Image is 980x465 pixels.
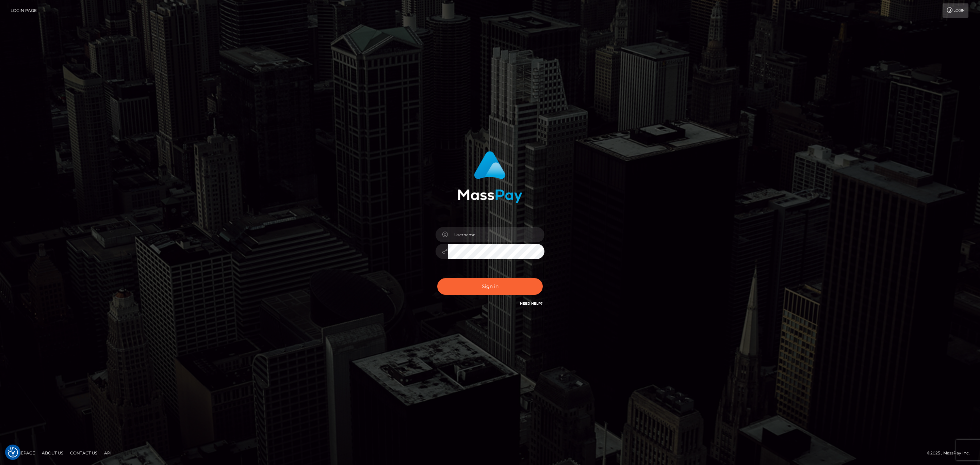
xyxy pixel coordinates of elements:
[101,448,114,458] a: API
[448,227,544,242] input: Username...
[8,447,18,458] button: Consent Preferences
[67,448,100,458] a: Contact Us
[8,447,18,458] img: Revisit consent button
[458,151,522,203] img: MassPay Login
[39,448,66,458] a: About Us
[943,3,968,18] a: Login
[927,449,975,457] div: © 2025 , MassPay Inc.
[437,278,543,295] button: Sign in
[520,301,543,306] a: Need Help?
[7,448,38,458] a: Homepage
[11,3,37,18] a: Login Page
